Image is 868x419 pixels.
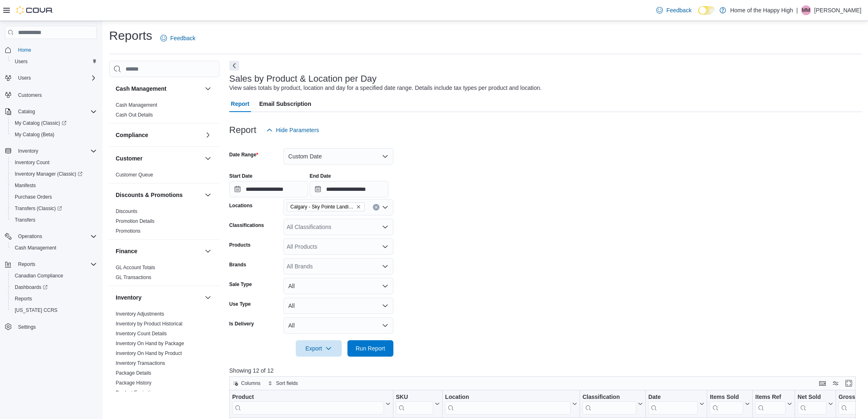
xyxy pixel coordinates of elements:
[8,214,100,226] button: Transfers
[15,182,36,189] span: Manifests
[15,245,56,251] span: Cash Management
[2,231,100,242] button: Operations
[396,394,433,414] div: SKU URL
[8,157,100,168] button: Inventory Count
[229,125,256,135] h3: Report
[15,107,38,117] button: Catalog
[287,202,365,211] span: Calgary - Sky Pointe Landing - Fire & Flower
[116,247,137,255] h3: Finance
[382,263,388,270] button: Open list of options
[229,366,862,375] p: Showing 12 of 12
[11,118,97,128] span: My Catalog (Classic)
[116,311,164,317] a: Inventory Adjustments
[157,30,199,46] a: Feedback
[445,394,571,401] div: Location
[116,340,184,347] span: Inventory On Hand by Package
[109,100,219,123] div: Cash Management
[11,181,39,190] a: Manifests
[8,270,100,282] button: Canadian Compliance
[15,146,97,156] span: Inventory
[15,107,97,117] span: Catalog
[11,282,97,292] span: Dashboards
[445,394,571,414] div: Location
[18,148,38,154] span: Inventory
[109,170,219,183] div: Customer
[116,360,165,366] span: Inventory Transactions
[16,6,53,14] img: Cova
[11,305,97,315] span: Washington CCRS
[259,96,311,112] span: Email Subscription
[648,394,704,414] button: Date
[814,5,861,15] p: [PERSON_NAME]
[18,261,35,268] span: Reports
[796,5,798,15] p: |
[382,243,388,250] button: Open list of options
[232,394,384,401] div: Product
[8,282,100,293] a: Dashboards
[203,190,213,200] button: Discounts & Promotions
[116,274,151,281] span: GL Transactions
[15,45,97,55] span: Home
[116,208,137,215] span: Discounts
[710,394,743,414] div: Items Sold
[710,394,750,414] button: Items Sold
[15,272,63,279] span: Canadian Compliance
[15,205,62,212] span: Transfers (Classic)
[276,380,298,387] span: Sort fields
[755,394,792,414] button: Items Ref
[18,92,42,98] span: Customers
[116,350,182,357] span: Inventory On Hand by Product
[8,56,100,67] button: Users
[116,172,153,178] a: Customer Queue
[116,191,201,199] button: Discounts & Promotions
[2,145,100,157] button: Inventory
[11,130,97,140] span: My Catalog (Beta)
[11,204,97,213] span: Transfers (Classic)
[730,5,793,15] p: Home of the Happy High
[232,394,384,414] div: Product
[755,394,786,401] div: Items Ref
[116,112,153,118] span: Cash Out Details
[8,191,100,203] button: Purchase Orders
[15,259,97,269] span: Reports
[229,202,253,209] label: Locations
[844,378,854,388] button: Enter fullscreen
[229,74,377,84] h3: Sales by Product & Location per Day
[11,169,86,179] a: Inventory Manager (Classic)
[8,305,100,316] button: [US_STATE] CCRS
[15,45,34,55] a: Home
[116,85,167,93] h3: Cash Management
[229,281,252,288] label: Sale Type
[15,322,97,332] span: Settings
[116,112,153,118] a: Cash Out Details
[116,154,142,163] h3: Customer
[15,259,39,269] button: Reports
[229,301,251,307] label: Use Type
[8,242,100,254] button: Cash Management
[230,378,264,388] button: Columns
[203,84,213,94] button: Cash Management
[116,321,183,327] a: Inventory by Product Historical
[229,181,308,197] input: Press the down key to open a popover containing a calendar.
[116,208,137,214] a: Discounts
[382,224,388,230] button: Open list of options
[15,89,97,100] span: Customers
[116,265,155,270] a: GL Account Totals
[5,41,97,354] nav: Complex example
[653,2,694,18] a: Feedback
[283,148,393,165] button: Custom Date
[11,158,53,167] a: Inventory Count
[11,57,31,66] a: Users
[290,203,354,211] span: Calgary - Sky Pointe Landing - Fire & Flower
[310,173,331,179] label: End Date
[116,131,148,139] h3: Compliance
[2,321,100,333] button: Settings
[582,394,637,414] div: Classification
[15,146,41,156] button: Inventory
[116,218,155,224] span: Promotion Details
[116,380,151,386] a: Package History
[831,378,841,388] button: Display options
[801,5,811,15] div: Missy McErlain
[170,34,195,42] span: Feedback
